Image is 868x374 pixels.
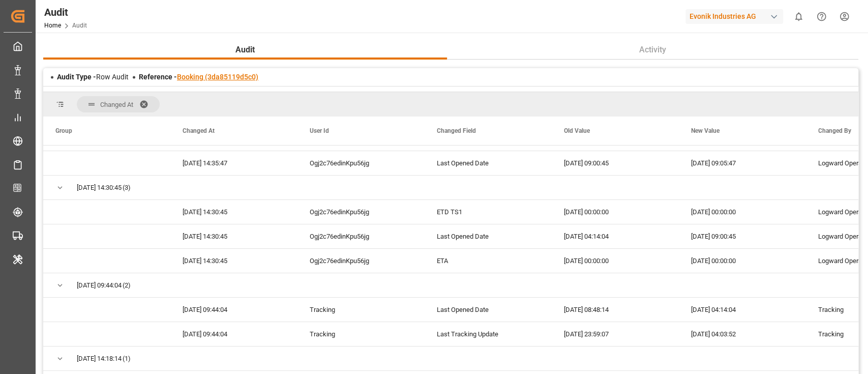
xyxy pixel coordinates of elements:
[170,224,297,248] div: [DATE] 14:30:45
[679,224,806,248] div: [DATE] 09:00:45
[685,7,787,26] button: Evonik Industries AG
[57,72,129,82] div: Row Audit
[552,298,679,322] div: [DATE] 08:48:14
[170,249,297,273] div: [DATE] 14:30:45
[43,40,447,60] button: Audit
[679,249,806,273] div: [DATE] 00:00:00
[425,151,552,175] div: Last Opened Date
[552,249,679,273] div: [DATE] 00:00:00
[679,200,806,224] div: [DATE] 00:00:00
[297,200,425,224] div: Ogj2c76edinKpu56jg
[170,151,297,175] div: [DATE] 14:35:47
[57,73,96,81] span: Audit Type -
[297,224,425,248] div: Ogj2c76edinKpu56jg
[177,73,258,81] a: Booking (3da85119d5c0)
[170,322,297,346] div: [DATE] 09:44:04
[100,101,133,108] span: Changed At
[183,127,215,134] span: Changed At
[552,224,679,248] div: [DATE] 04:14:04
[139,73,258,81] span: Reference -
[77,176,122,199] span: [DATE] 14:30:45
[77,274,122,297] span: [DATE] 09:44:04
[685,9,783,24] div: Evonik Industries AG
[679,151,806,175] div: [DATE] 09:05:47
[564,127,590,134] span: Old Value
[44,22,61,29] a: Home
[787,5,810,28] button: show 0 new notifications
[297,322,425,346] div: Tracking
[77,347,122,370] span: [DATE] 14:18:14
[810,5,833,28] button: Help Center
[170,298,297,322] div: [DATE] 09:44:04
[123,274,131,297] span: (2)
[231,44,259,56] span: Audit
[425,224,552,248] div: Last Opened Date
[552,200,679,224] div: [DATE] 00:00:00
[425,249,552,273] div: ETA
[679,298,806,322] div: [DATE] 04:14:04
[170,200,297,224] div: [DATE] 14:30:45
[425,322,552,346] div: Last Tracking Update
[552,322,679,346] div: [DATE] 23:59:07
[679,322,806,346] div: [DATE] 04:03:52
[297,298,425,322] div: Tracking
[818,127,851,134] span: Changed By
[55,127,72,134] span: Group
[425,200,552,224] div: ETD TS1
[552,151,679,175] div: [DATE] 09:00:45
[691,127,720,134] span: New Value
[437,127,476,134] span: Changed Field
[297,249,425,273] div: Ogj2c76edinKpu56jg
[297,151,425,175] div: Ogj2c76edinKpu56jg
[310,127,329,134] span: User Id
[123,176,131,199] span: (3)
[447,40,858,60] button: Activity
[44,5,87,20] div: Audit
[425,298,552,322] div: Last Opened Date
[635,44,670,56] span: Activity
[123,347,131,370] span: (1)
